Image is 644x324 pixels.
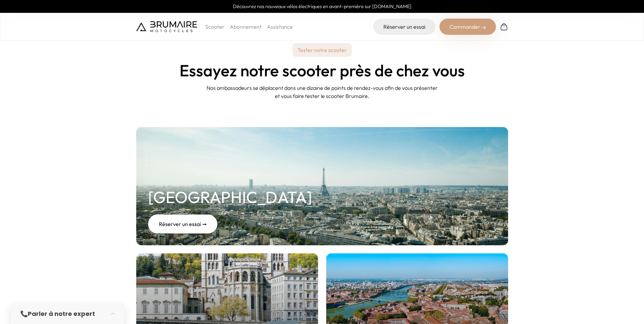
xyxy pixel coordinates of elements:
[267,23,293,30] a: Assistance
[373,19,435,35] a: Réserver un essai
[148,215,217,233] div: Réserver un essai ➞
[500,23,508,31] img: Panier
[230,23,262,30] a: Abonnement
[482,26,486,30] img: right-arrow-2.png
[204,84,440,100] p: Nos ambassadeurs se déplacent dans une dizaine de points de rendez-vous afin de vous présenter et...
[180,62,465,78] h1: Essayez notre scooter près de chez vous
[148,185,312,209] h2: [GEOGRAPHIC_DATA]
[292,43,352,57] p: Tester notre scooter
[205,23,224,31] p: Scooter
[136,127,508,245] a: [GEOGRAPHIC_DATA] Réserver un essai ➞
[136,21,197,32] img: Brumaire Motocycles
[439,19,496,35] div: Commander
